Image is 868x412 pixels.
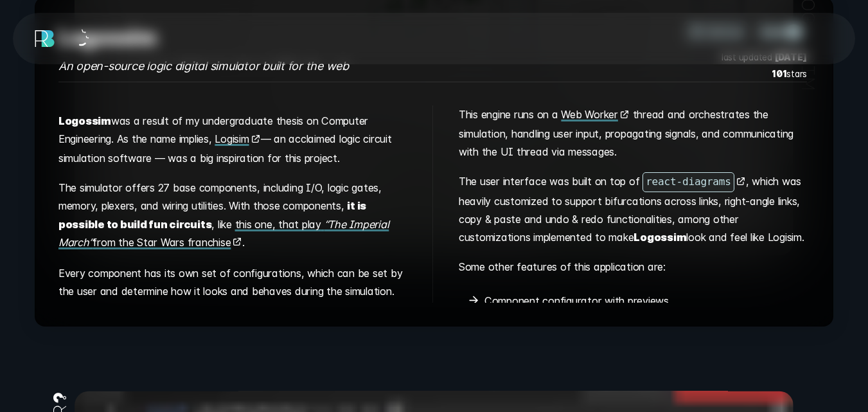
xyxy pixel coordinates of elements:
p: Every component has its own set of configurations, which can be set by the user and determine how... [58,264,407,306]
strong: 101 [772,69,786,79]
p: The user interface was built on top of , which was heavily customized to support bifurcations acr... [459,172,807,251]
li: Component configurator with previews [484,292,807,310]
p: Some other features of this application are: [459,258,807,281]
a: Logisim [213,132,261,145]
p: The simulator offers 27 base components, including I/O, logic gates, memory, plexers, and wiring ... [58,179,407,258]
a: react-diagrams [641,175,747,188]
p: This engine runs on a thread and orchestrates the simulation, handling user input, propagating si... [459,105,807,166]
code: react-diagrams [642,172,734,192]
span: stars [772,67,807,82]
strong: Logossim [633,231,686,244]
p: An open-source logic digital simulator built for the web [58,56,349,82]
strong: it is possible to build fun circuits [58,199,366,230]
strong: Logossim [58,114,111,127]
a: Web Worker [560,108,630,121]
p: was a result of my undergraduate thesis on Computer Engineering. As the name implies, — an acclai... [58,112,407,172]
